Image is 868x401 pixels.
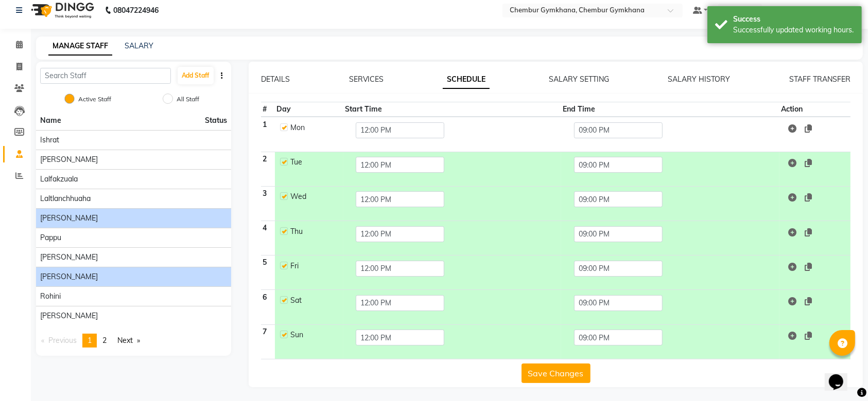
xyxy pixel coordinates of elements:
[102,336,107,345] span: 2
[40,193,91,204] span: Laltlanchhuaha
[779,102,850,117] th: Action
[48,336,77,345] span: Previous
[290,295,338,306] div: Sat
[261,324,275,359] th: 7
[40,291,61,302] span: Rohini
[789,5,848,16] span: [PERSON_NAME]
[40,154,98,165] span: [PERSON_NAME]
[349,75,384,84] a: SERVICES
[290,261,338,271] div: Fri
[733,14,854,25] div: Success
[40,116,61,125] span: Name
[261,75,290,84] a: DETAILS
[205,115,227,126] span: Status
[443,70,490,89] a: SCHEDULE
[40,213,98,224] span: [PERSON_NAME]
[36,334,231,348] nav: Pagination
[290,226,338,237] div: Thu
[261,152,275,186] th: 2
[522,363,591,383] button: Save Changes
[88,336,92,345] span: 1
[261,256,275,290] th: 5
[549,75,609,84] a: SALARY SETTING
[290,157,338,168] div: Tue
[177,95,199,104] label: All Staff
[261,117,275,152] th: 1
[789,75,850,84] a: STAFF TRANSFER
[290,330,338,340] div: Sun
[825,360,858,391] iframe: chat widget
[125,41,153,50] a: SALARY
[40,174,78,185] span: Lalfakzuala
[733,25,854,35] div: Successfully updated working hours.
[290,122,338,133] div: Mon
[40,271,98,282] span: [PERSON_NAME]
[561,102,779,117] th: End Time
[112,334,145,348] a: Next
[40,311,98,321] span: [PERSON_NAME]
[343,102,562,117] th: Start Time
[668,75,730,84] a: SALARY HISTORY
[261,221,275,255] th: 4
[290,191,338,202] div: Wed
[40,135,59,145] span: Ishrat
[40,68,171,84] input: Search Staff
[178,67,214,84] button: Add Staff
[40,232,61,243] span: Pappu
[261,102,275,117] th: #
[261,290,275,324] th: 6
[48,37,112,56] a: MANAGE STAFF
[40,252,98,263] span: [PERSON_NAME]
[261,186,275,221] th: 3
[275,102,343,117] th: Day
[78,95,111,104] label: Active Staff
